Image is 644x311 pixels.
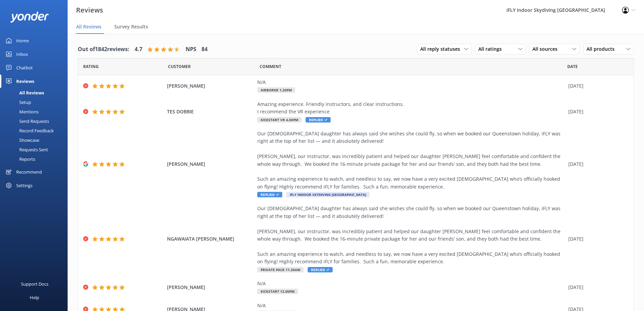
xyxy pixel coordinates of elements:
span: Replied [306,117,331,123]
a: Showcase [4,135,68,145]
img: yonder-white-logo.png [10,12,49,23]
div: Our [DEMOGRAPHIC_DATA] daughter has always said she wishes she could fly, so when we booked our Q... [257,130,565,191]
span: All reply statuses [420,45,464,53]
div: Reports [4,154,35,164]
span: All sources [532,45,562,53]
span: Date [83,63,99,70]
a: Reports [4,154,68,164]
span: Replied [257,192,282,197]
div: N/A [257,280,565,287]
div: N/A [257,302,565,309]
div: Support Docs [21,277,48,291]
div: Help [30,291,39,304]
span: Airborne 1.20pm [257,87,295,93]
div: Reviews [16,74,34,88]
h3: Reviews [76,5,103,16]
span: All ratings [478,45,506,53]
div: Record Feedback [4,126,54,135]
h4: 4.7 [135,45,142,54]
div: Send Requests [4,116,49,126]
span: All Reviews [76,23,101,30]
div: Inbox [16,47,28,61]
h4: 84 [201,45,208,54]
div: Settings [16,179,32,192]
div: [DATE] [568,160,625,168]
a: Mentions [4,107,68,116]
span: [PERSON_NAME] [167,82,254,90]
a: Requests Sent [4,145,68,154]
span: Date [567,63,578,70]
div: Setup [4,97,31,107]
div: Our [DEMOGRAPHIC_DATA] daughter has always said she wishes she could fly, so when we booked our Q... [257,205,565,265]
a: All Reviews [4,88,68,97]
div: Recommend [16,165,42,179]
div: Amazing experience. Friendly instructors, and clear instructions. I recommend the VR experience [257,101,565,116]
span: Kickstart 12.00pm [257,289,298,294]
span: Date [168,63,191,70]
a: Record Feedback [4,126,68,135]
span: [PERSON_NAME] [167,284,254,291]
span: Replied [308,267,333,272]
h4: Out of 1842 reviews: [78,45,129,54]
span: Survey Results [114,23,148,30]
span: Question [260,63,281,70]
div: [DATE] [568,82,625,90]
span: NGAWAIATA [PERSON_NAME] [167,235,254,243]
div: [DATE] [568,108,625,115]
span: iFLY Indoor Skydiving [GEOGRAPHIC_DATA] [286,192,369,197]
div: Mentions [4,107,39,116]
span: [PERSON_NAME] [167,160,254,168]
a: Setup [4,97,68,107]
div: Requests Sent [4,145,48,154]
div: N/A [257,79,565,86]
div: Showcase [4,135,39,145]
h4: NPS [186,45,196,54]
div: [DATE] [568,235,625,243]
div: Home [16,34,29,47]
span: All products [587,45,619,53]
span: Kickstart VR 4.00pm [257,117,302,123]
div: All Reviews [4,88,44,97]
a: Send Requests [4,116,68,126]
div: [DATE] [568,284,625,291]
span: TES DOBBIE [167,108,254,115]
div: Chatbot [16,61,33,74]
span: Private Pack 11.20am [257,267,304,272]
